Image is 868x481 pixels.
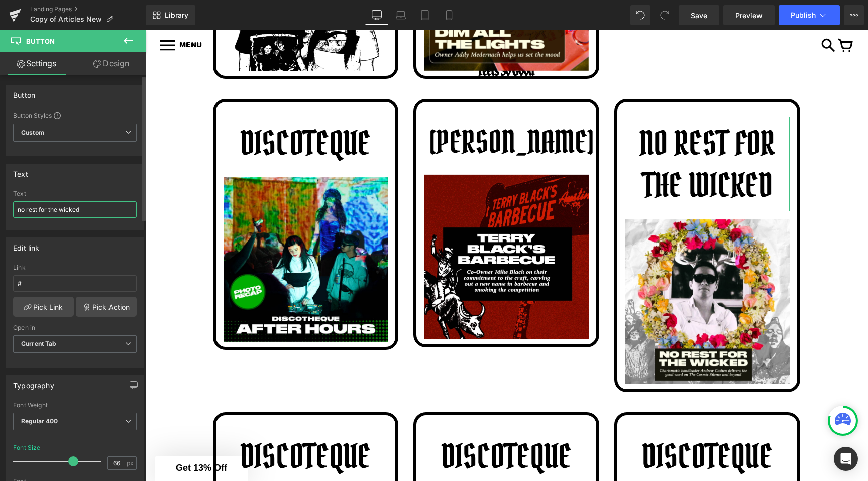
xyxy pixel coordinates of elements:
div: Edit link [13,238,40,252]
b: Custom [21,129,44,137]
input: https://your-shop.myshopify.com [13,275,137,292]
div: Text [13,164,28,178]
div: Link [13,264,137,271]
button: Redo [655,5,675,25]
div: Open Intercom Messenger [834,447,858,471]
a: New Library [146,5,195,25]
div: Typography [13,376,54,390]
a: Landing Pages [30,5,146,13]
b: Regular 400 [21,417,58,425]
span: Publish [791,11,816,19]
a: Pick Link [13,297,74,317]
button: Undo [630,5,650,25]
a: Mobile [437,5,461,25]
div: Button [13,85,35,99]
div: Text [13,190,137,197]
a: DISCOTEQUE [291,400,431,452]
a: DISCOTEQUE [492,400,632,452]
div: Font Weight [13,402,137,409]
div: Open in [13,324,137,331]
a: no rest for the wicked [480,87,644,181]
img: E.S. Sparks, Andrew Cashen, What's Good? [480,189,644,354]
a: [PERSON_NAME] [279,87,454,137]
a: Preview [723,5,775,25]
span: DISCOTEQUE [497,405,627,447]
span: Library [165,11,188,20]
span: px [127,460,135,466]
a: Laptop [389,5,413,25]
span: Copy of Articles New [30,15,102,23]
div: Button Styles [13,111,137,119]
span: DISCOTEQUE [95,92,226,134]
button: Publish [779,5,840,25]
a: DISCOTEQUE [90,400,231,452]
span: Button [26,37,55,45]
a: Pick Action [76,297,137,317]
b: Current Tab [21,340,57,347]
a: Desktop [365,5,389,25]
span: no rest for the wicked [485,92,639,176]
a: DISCOTEQUE [90,87,231,139]
span: Preview [735,10,763,21]
span: DISCOTEQUE [95,405,226,447]
img: E.S. Sparks, Terry Black's BBQ, What's Good? [279,145,444,309]
span: DISCOTEQUE [296,405,426,447]
a: Tablet [413,5,437,25]
div: Font Size [13,444,41,451]
a: Design [75,52,148,75]
span: Save [691,10,707,21]
button: More [844,5,864,25]
span: [PERSON_NAME] [284,92,449,132]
